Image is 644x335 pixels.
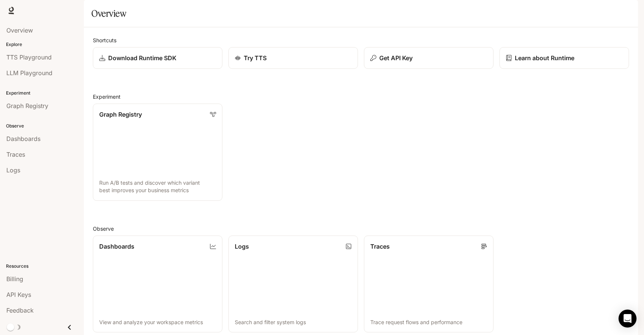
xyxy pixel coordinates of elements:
p: View and analyze your workspace metrics [99,319,216,326]
p: Download Runtime SDK [108,53,176,62]
div: Open Intercom Messenger [619,310,637,328]
p: Logs [235,242,249,251]
p: Get API Key [379,53,413,62]
h2: Observe [93,225,629,233]
a: Learn about Runtime [499,47,629,69]
p: Learn about Runtime [515,53,574,62]
a: DashboardsView and analyze your workspace metrics [93,236,222,333]
h2: Shortcuts [93,36,629,44]
a: Download Runtime SDK [93,47,222,69]
a: Try TTS [228,47,358,69]
a: LogsSearch and filter system logs [228,236,358,333]
a: Graph RegistryRun A/B tests and discover which variant best improves your business metrics [93,104,222,201]
p: Traces [370,242,390,251]
a: TracesTrace request flows and performance [364,236,493,333]
p: Graph Registry [99,110,142,119]
p: Search and filter system logs [235,319,352,326]
p: Trace request flows and performance [370,319,487,326]
p: Dashboards [99,242,134,251]
p: Try TTS [244,53,267,62]
button: Get API Key [364,47,493,69]
p: Run A/B tests and discover which variant best improves your business metrics [99,179,216,194]
h2: Experiment [93,93,629,101]
h1: Overview [91,6,126,21]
